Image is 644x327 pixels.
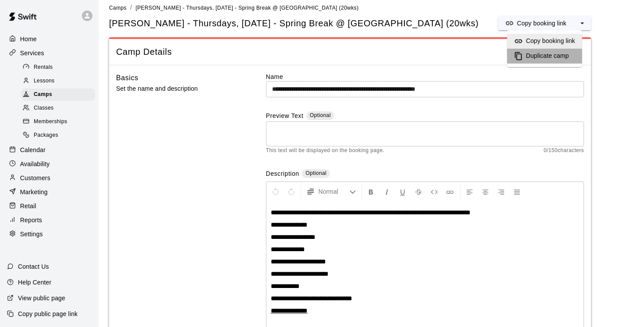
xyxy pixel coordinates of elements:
a: Reports [7,213,92,227]
a: Settings [7,227,92,241]
p: Calendar [20,146,46,154]
div: Lessons [21,75,95,87]
button: Format Strikethrough [411,184,426,199]
button: Justify Align [510,184,524,199]
p: Reports [20,216,42,224]
a: Camps [21,88,99,102]
a: Services [7,46,92,60]
p: Marketing [20,188,48,196]
button: select merge strategy [573,16,591,30]
span: Classes [34,104,53,113]
a: Retail [7,199,92,213]
label: Name [266,72,584,81]
li: / [130,3,132,12]
span: This text will be displayed on the booking page. [266,146,385,155]
p: Services [20,49,44,57]
button: Insert Code [427,184,442,199]
span: Rentals [34,63,53,72]
a: Rentals [21,60,99,74]
h5: [PERSON_NAME] - Thursdays, [DATE] - Spring Break @ [GEOGRAPHIC_DATA] (20wks) [109,18,479,29]
div: Packages [21,129,95,142]
button: Right Align [494,184,509,199]
button: Insert Link [442,184,457,199]
h6: Copy booking link [526,36,575,46]
div: Classes [21,102,95,114]
h6: Basics [116,72,138,84]
button: Left Align [462,184,477,199]
span: Optional [310,112,331,118]
div: Camps [21,89,95,101]
a: Home [7,32,92,46]
label: Preview Text [266,111,304,121]
button: Copy booking link [498,16,573,30]
span: Packages [34,131,58,140]
p: Retail [20,202,36,210]
a: Camps [109,4,127,11]
a: Packages [21,129,99,142]
button: Center Align [478,184,493,199]
a: Lessons [21,74,99,88]
span: Memberships [34,117,67,126]
button: Formatting Options [303,184,360,199]
p: Availability [20,160,50,168]
span: Lessons [34,77,55,85]
a: Memberships [21,115,99,129]
p: View public page [18,294,65,302]
p: Home [20,35,37,43]
p: Copy public page link [18,309,78,318]
a: Availability [7,157,92,171]
button: Format Bold [364,184,379,199]
p: Help Center [18,278,51,287]
span: Optional [305,170,326,176]
button: Undo [268,184,283,199]
span: 0 / 150 characters [544,146,584,155]
span: [PERSON_NAME] - Thursdays, [DATE] - Spring Break @ [GEOGRAPHIC_DATA] (20wks) [135,5,358,11]
button: Format Italics [379,184,394,199]
p: Settings [20,230,43,238]
a: Classes [21,102,99,115]
p: Set the name and description [116,83,238,94]
div: Rentals [21,61,95,74]
a: Customers [7,171,92,185]
label: Description [266,169,299,179]
span: Camp Details [116,46,584,58]
span: Camps [109,5,127,11]
div: split button [498,16,591,30]
p: Contact Us [18,262,49,271]
h6: Duplicate camp [526,51,569,61]
div: Memberships [21,116,95,128]
button: Redo [284,184,299,199]
a: Marketing [7,185,92,199]
nav: breadcrumb [109,3,633,13]
p: Customers [20,174,50,182]
p: Copy booking link [517,19,566,28]
span: Normal [318,187,349,196]
a: Calendar [7,143,92,156]
span: Camps [34,90,52,99]
button: Format Underline [395,184,410,199]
